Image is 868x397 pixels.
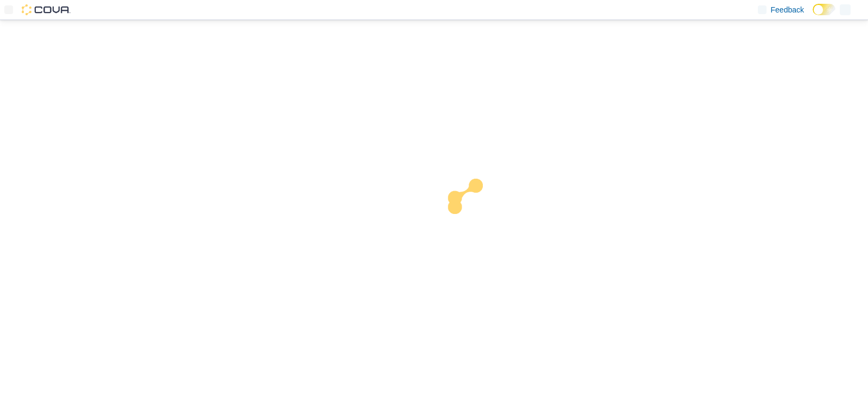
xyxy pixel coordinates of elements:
img: cova-loader [434,171,515,252]
img: Cova [22,4,71,15]
span: Feedback [771,4,804,15]
input: Dark Mode [813,4,835,15]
